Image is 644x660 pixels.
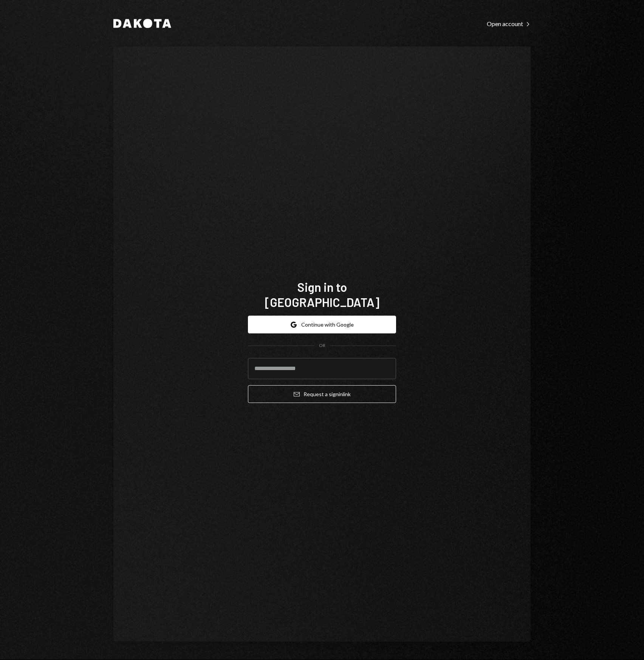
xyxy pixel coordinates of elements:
button: Continue with Google [248,316,396,333]
button: Request a signinlink [248,385,396,403]
h1: Sign in to [GEOGRAPHIC_DATA] [248,279,396,310]
a: Open account [487,19,531,28]
div: OR [319,342,325,349]
div: Open account [487,20,531,28]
